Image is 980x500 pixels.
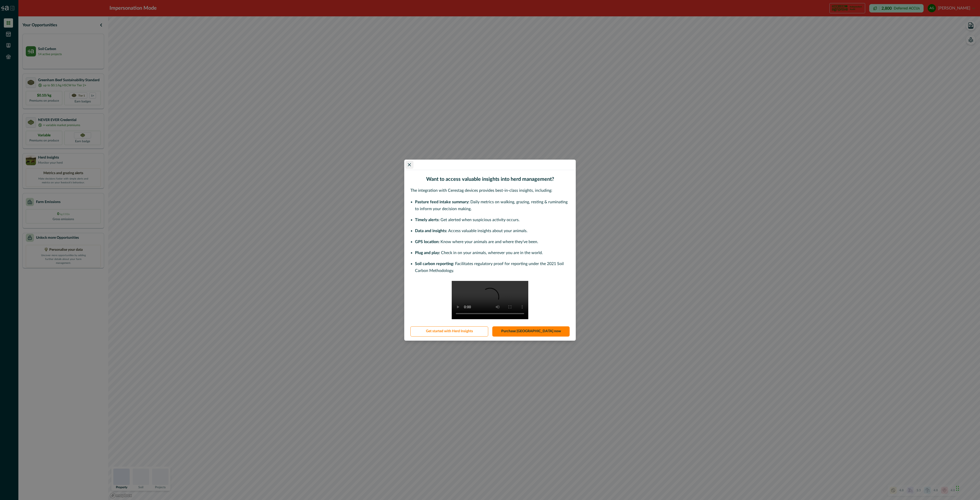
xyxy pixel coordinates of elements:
[415,262,454,266] span: Soil carbon reporting:
[415,251,440,255] span: Plug and play:
[410,326,488,337] button: Get started with Herd Insights
[410,187,570,194] p: The integration with Cerestag devices provides best-in-class insights, including:
[441,251,543,255] span: Check in on your animals, wherever you are in the world.
[954,475,980,500] iframe: Chat Widget
[440,218,520,222] span: Get alerted when suspicious activity occurs.
[415,240,439,244] span: GPS location:
[415,262,564,273] span: Facilitates regulatory proof for reporting under the 2021 Soil Carbon Methodology.
[440,240,538,244] span: Know where your animals are and where they’ve been.
[410,176,570,182] h2: Want to access valuable insights into herd management?
[492,326,570,337] a: Purchase [GEOGRAPHIC_DATA] now
[415,229,447,233] span: Data and insights:
[448,229,528,233] span: Access valuable insights about your animals.
[415,218,439,222] span: Timely alerts:
[415,200,469,204] span: Pasture feed intake summary:
[415,200,568,211] span: Daily metrics on walking, grazing, resting & ruminating to inform your decision making.
[956,481,959,496] div: Drag
[405,161,413,169] button: Close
